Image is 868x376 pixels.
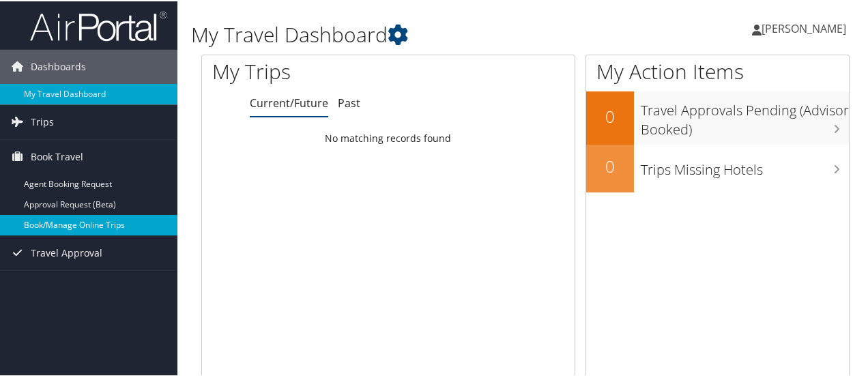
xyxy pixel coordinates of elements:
[31,235,102,269] span: Travel Approval
[586,154,634,177] h2: 0
[30,9,167,41] img: airportal-logo.png
[31,48,86,83] span: Dashboards
[641,93,849,138] h3: Travel Approvals Pending (Advisor Booked)
[586,104,634,127] h2: 0
[586,56,849,85] h1: My Action Items
[31,139,83,173] span: Book Travel
[586,143,849,191] a: 0Trips Missing Hotels
[212,56,409,85] h1: My Trips
[586,90,849,143] a: 0Travel Approvals Pending (Advisor Booked)
[641,152,849,178] h3: Trips Missing Hotels
[338,94,360,109] a: Past
[31,104,54,138] span: Trips
[752,7,860,48] a: [PERSON_NAME]
[202,125,575,149] td: No matching records found
[762,20,846,35] span: [PERSON_NAME]
[250,94,328,109] a: Current/Future
[191,19,637,48] h1: My Travel Dashboard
